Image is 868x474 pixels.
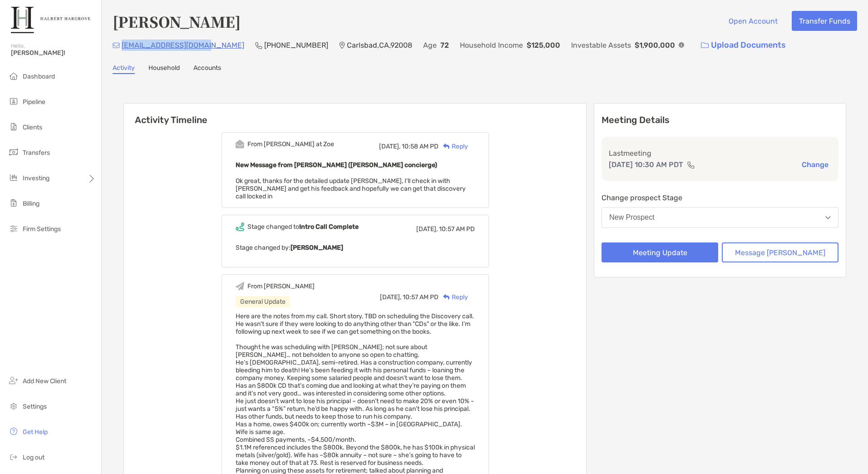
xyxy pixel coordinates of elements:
[23,174,49,182] span: Investing
[8,121,19,132] img: clients icon
[236,140,244,148] img: Event icon
[23,428,48,436] span: Get Help
[416,225,438,233] span: [DATE],
[236,161,437,169] b: New Message from [PERSON_NAME] ([PERSON_NAME] concierge)
[236,222,244,231] img: Event icon
[527,39,560,51] p: $125,000
[148,64,180,74] a: Household
[264,39,328,51] p: [PHONE_NUMBER]
[339,42,345,49] img: Location Icon
[122,39,244,51] p: [EMAIL_ADDRESS][DOMAIN_NAME]
[635,39,675,51] p: $1,900,000
[423,39,437,51] p: Age
[8,375,19,386] img: add_new_client icon
[687,161,695,168] img: communication type
[402,143,439,150] span: 10:58 AM PD
[291,244,343,252] b: [PERSON_NAME]
[439,142,468,151] div: Reply
[571,39,631,51] p: Investable Assets
[439,225,475,233] span: 10:57 AM PD
[443,143,450,149] img: Reply icon
[11,4,90,36] img: Zoe Logo
[602,207,838,228] button: New Prospect
[23,454,44,461] span: Log out
[236,177,466,200] span: Ok great, thanks for the detailed update [PERSON_NAME], I'll check in with [PERSON_NAME] and get ...
[440,39,449,51] p: 72
[247,282,315,290] div: From [PERSON_NAME]
[8,451,19,462] img: logout icon
[379,143,400,150] span: [DATE],
[347,39,412,51] p: Carlsbad , CA , 92008
[247,140,334,148] div: From [PERSON_NAME] at Zoe
[602,114,838,126] p: Meeting Details
[236,242,475,253] p: Stage changed by:
[124,104,586,125] h6: Activity Timeline
[602,242,718,262] button: Meeting Update
[609,159,683,170] p: [DATE] 10:30 AM PDT
[722,242,838,262] button: Message [PERSON_NAME]
[23,200,39,207] span: Billing
[799,160,831,169] button: Change
[23,73,55,80] span: Dashboard
[23,123,42,131] span: Clients
[8,172,19,183] img: investing icon
[825,216,831,219] img: Open dropdown arrow
[236,282,244,291] img: Event icon
[8,96,19,107] img: pipeline icon
[113,64,135,74] a: Activity
[721,11,784,31] button: Open Account
[701,42,709,49] img: button icon
[609,148,831,159] p: Last meeting
[403,293,439,301] span: 10:57 AM PD
[23,225,61,233] span: Firm Settings
[8,197,19,208] img: billing icon
[679,42,684,48] img: Info Icon
[23,403,47,410] span: Settings
[23,377,66,385] span: Add New Client
[8,426,19,437] img: get-help icon
[602,192,838,203] p: Change prospect Stage
[695,35,792,55] a: Upload Documents
[8,70,19,81] img: dashboard icon
[792,11,857,31] button: Transfer Funds
[8,223,19,234] img: firm-settings icon
[23,98,45,106] span: Pipeline
[193,64,221,74] a: Accounts
[8,400,19,411] img: settings icon
[255,42,262,49] img: Phone Icon
[443,294,450,300] img: Reply icon
[8,147,19,158] img: transfers icon
[113,11,241,32] h4: [PERSON_NAME]
[113,43,120,48] img: Email Icon
[299,223,359,231] b: Intro Call Complete
[247,223,359,231] div: Stage changed to
[439,292,468,302] div: Reply
[23,149,50,157] span: Transfers
[609,213,655,222] div: New Prospect
[380,293,401,301] span: [DATE],
[460,39,523,51] p: Household Income
[236,296,290,307] div: General Update
[11,49,96,57] span: [PERSON_NAME]!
